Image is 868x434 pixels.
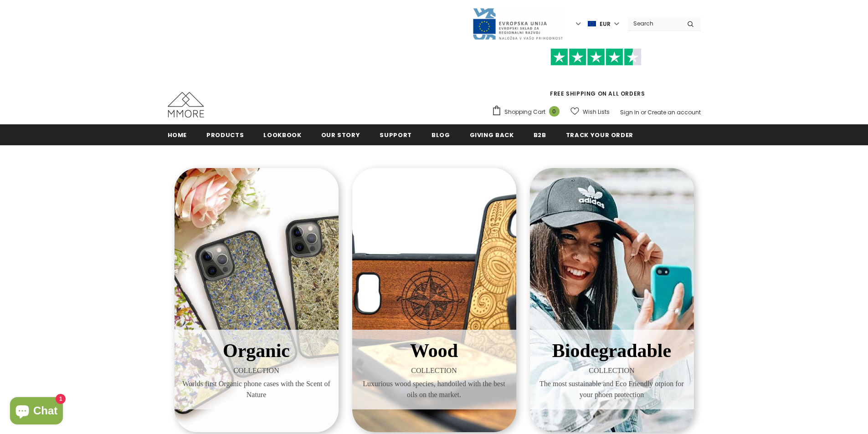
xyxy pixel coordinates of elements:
img: Trust Pilot Stars [550,48,642,66]
span: Worlds first Organic phone cases with the Scent of Nature [181,378,332,400]
span: Blog [431,131,450,139]
span: The most sustainable and Eco Friendly otpion for your phoen protection [537,378,687,400]
span: COLLECTION [181,365,332,376]
a: Our Story [321,124,360,145]
span: or [641,108,646,116]
span: Wish Lists [583,107,610,117]
span: support [380,131,412,139]
a: Wish Lists [570,104,610,120]
a: Lookbook [263,124,301,145]
span: B2B [534,131,546,139]
span: COLLECTION [359,365,509,376]
span: Track your order [566,131,633,139]
a: Create an account [647,108,701,116]
span: Products [206,131,244,139]
img: MMORE Cases [168,92,204,117]
inbox-online-store-chat: Shopify online store chat [7,397,66,427]
span: Home [168,131,187,139]
a: Javni Razpis [472,20,563,27]
span: Biodegradable [552,340,671,361]
a: Blog [431,124,450,145]
a: Shopping Cart 0 [492,105,564,119]
span: FREE SHIPPING ON ALL ORDERS [492,52,701,97]
span: Wood [410,340,458,361]
a: support [380,124,412,145]
span: COLLECTION [537,365,687,376]
iframe: Customer reviews powered by Trustpilot [492,66,701,89]
span: Giving back [470,131,514,139]
a: Products [206,124,244,145]
span: EUR [600,20,611,29]
a: Home [168,124,187,145]
a: Giving back [470,124,514,145]
span: Our Story [321,131,360,139]
span: Shopping Cart [504,107,545,117]
span: 0 [549,106,560,117]
a: B2B [534,124,546,145]
span: Organic [223,340,290,361]
img: Javni Razpis [472,7,563,41]
span: Lookbook [263,131,301,139]
a: Track your order [566,124,633,145]
span: Luxurious wood species, handoiled with the best oils on the market. [359,378,509,400]
input: Search Site [628,17,680,30]
a: Sign In [620,108,639,116]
